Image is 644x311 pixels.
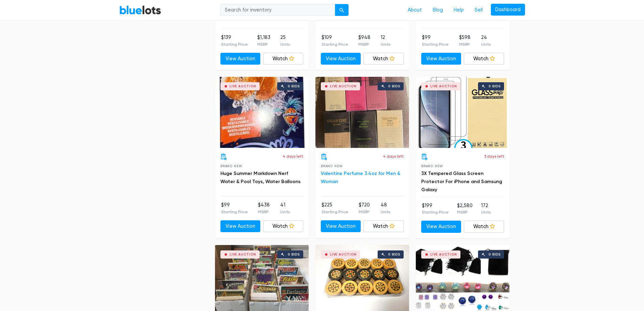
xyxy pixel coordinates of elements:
p: 3 days left [484,153,504,159]
li: $2,580 [457,202,473,216]
p: 4 days left [283,153,303,159]
div: 0 bids [388,253,400,256]
a: Live Auction 0 bids [315,77,409,148]
li: $109 [321,34,348,47]
div: 0 bids [488,253,501,256]
a: Live Auction 0 bids [416,77,509,148]
a: Watch [263,53,303,65]
p: Units [280,209,290,215]
a: View Auction [321,220,361,232]
span: Brand New [421,164,443,168]
li: 48 [381,201,390,215]
a: BlueLots [119,5,161,15]
p: MSRP [359,209,370,215]
li: $199 [422,202,449,216]
p: Units [381,41,390,47]
div: Live Auction [430,253,457,256]
span: Brand New [321,164,343,168]
a: Blog [427,4,448,17]
a: Watch [263,220,303,232]
li: $598 [459,34,471,47]
p: Starting Price [221,41,248,47]
div: 0 bids [488,85,501,88]
a: View Auction [421,221,461,233]
p: Starting Price [321,209,348,215]
p: Starting Price [422,41,449,47]
a: Watch [464,221,504,233]
div: Live Auction [230,85,256,88]
div: Live Auction [330,253,357,256]
input: Search for inventory [220,4,335,16]
a: Watch [464,53,504,65]
a: Valentine Perfume 3.4oz for Men & Woman [321,171,400,184]
li: $139 [221,34,248,47]
p: Starting Price [221,209,248,215]
li: $1,183 [257,34,270,47]
a: Watch [363,53,404,65]
p: MSRP [457,209,473,215]
p: Units [381,209,390,215]
p: Starting Price [422,209,449,215]
p: MSRP [358,41,371,47]
a: About [402,4,427,17]
li: $948 [358,34,371,47]
a: View Auction [321,53,361,65]
p: MSRP [258,209,270,215]
li: 12 [381,34,390,47]
a: Help [448,4,469,17]
p: MSRP [257,41,270,47]
li: $720 [359,201,370,215]
div: 0 bids [288,253,300,256]
a: Watch [363,220,404,232]
li: 24 [481,34,491,47]
p: Units [280,41,290,47]
li: $99 [221,201,248,215]
p: Starting Price [321,41,348,47]
li: 172 [481,202,491,216]
p: MSRP [459,41,471,47]
div: 0 bids [288,85,300,88]
a: View Auction [421,53,461,65]
a: Sell [469,4,488,17]
a: 3X Tempered Glass Screen Protector For iPhone and Samsung Galaxy [421,171,502,193]
li: $99 [422,34,449,47]
p: 4 days left [383,153,404,159]
li: $225 [321,201,348,215]
a: Live Auction 0 bids [215,77,309,148]
p: Units [481,41,491,47]
a: View Auction [220,220,261,232]
div: 0 bids [388,85,400,88]
li: 41 [280,201,290,215]
li: $438 [258,201,270,215]
a: Dashboard [491,4,525,16]
div: Live Auction [430,85,457,88]
div: Live Auction [330,85,357,88]
div: Live Auction [230,253,256,256]
a: View Auction [220,53,261,65]
a: Huge Summer Markdown Nerf Water & Pool Toys, Water Balloons [220,171,301,184]
p: Units [481,209,491,215]
li: 25 [280,34,290,47]
span: Brand New [220,164,242,168]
